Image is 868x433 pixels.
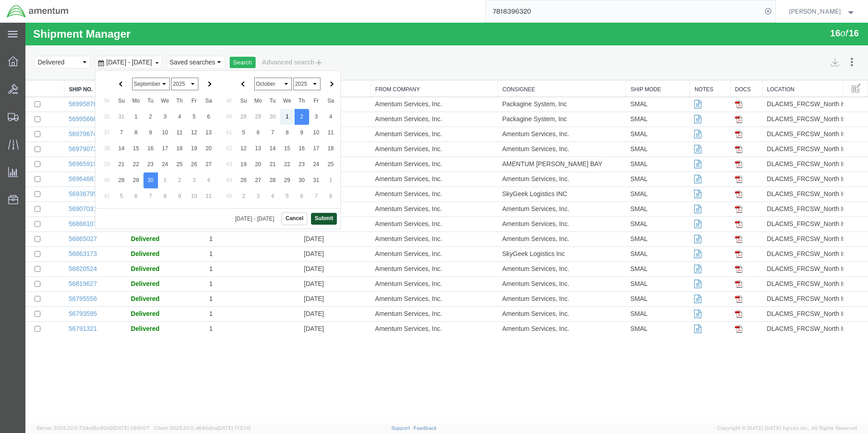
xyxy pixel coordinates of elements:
[226,166,240,182] td: 3
[118,134,133,150] td: 23
[43,108,71,115] a: 56979674
[179,224,274,239] td: 1
[345,74,472,89] td: Amentum Services, Inc.
[274,284,345,299] td: [DATE]
[240,150,255,166] td: 28
[737,134,818,149] td: DLACMS_FRCSW_North Island (UA0108)
[44,63,96,71] a: Ship No.
[600,89,664,104] td: SMAL
[600,284,664,299] td: SMAL
[486,0,762,22] input: Search for shipment number, reference number
[43,153,71,160] a: 56964687
[710,273,717,280] img: pdf.gif
[133,70,147,86] th: We
[345,224,472,239] td: Amentum Services, Inc.
[789,6,856,17] button: [PERSON_NAME]
[43,138,71,145] a: 56965919
[600,254,664,269] td: SMAL
[197,102,211,118] td: 41
[472,74,600,89] td: Packagine System, Inc
[274,239,345,254] td: [DATE]
[710,153,717,160] img: pdf.gif
[197,166,211,182] td: 45
[43,227,71,235] a: 56863173
[737,119,818,134] td: DLACMS_FRCSW_North Island (UA0108)
[414,425,437,431] a: Feedback
[89,118,104,134] td: 14
[269,134,284,150] td: 23
[43,302,71,310] a: 56791321
[74,150,89,166] td: 40
[472,164,600,179] td: SkyGeek Logistics INC
[89,70,104,86] th: Su
[345,209,472,224] td: Amentum Services, Inc.
[133,118,147,134] td: 17
[600,149,664,164] td: SMAL
[255,134,269,150] td: 22
[737,239,818,254] td: DLACMS_FRCSW_North Island (UA0108)
[472,194,600,209] td: Amentum Services, Inc.
[240,118,255,134] td: 14
[274,224,345,239] td: [DATE]
[176,102,191,118] td: 13
[472,299,600,314] td: Amentum Services, Inc.
[600,209,664,224] td: SMAL
[600,239,664,254] td: SMAL
[472,254,600,269] td: Amentum Services, Inc.
[710,243,717,250] img: pdf.gif
[43,257,71,265] a: 56819627
[147,134,162,150] td: 25
[269,118,284,134] td: 16
[737,74,818,89] td: DLACMS_FRCSW_North Island (UA0108)
[133,166,147,182] td: 8
[710,303,717,310] img: pdf.gif
[105,257,134,265] span: Delivered
[345,164,472,179] td: Amentum Services, Inc.
[74,166,89,182] td: 41
[269,150,284,166] td: 30
[240,102,255,118] td: 7
[710,138,717,145] img: pdf.gif
[710,123,717,130] img: pdf.gif
[737,299,818,314] td: DLACMS_FRCSW_North Island (UA0108)
[600,104,664,119] td: SMAL
[345,149,472,164] td: Amentum Services, Inc.
[345,179,472,194] td: Amentum Services, Inc.
[147,118,162,134] td: 18
[43,123,71,130] a: 56979073
[345,269,472,284] td: Amentum Services, Inc.
[710,258,717,265] img: pdf.gif
[298,150,313,166] td: 1
[89,86,104,102] td: 31
[710,198,717,205] img: pdf.gif
[284,134,298,150] td: 24
[742,63,813,71] a: Location
[669,63,700,71] a: Notes
[737,164,818,179] td: DLACMS_FRCSW_North Island (UA0108)
[269,166,284,182] td: 6
[43,212,71,220] a: 56865027
[74,70,89,86] th: W
[162,150,176,166] td: 3
[147,102,162,118] td: 11
[162,70,176,86] th: Fr
[737,58,818,74] th: Location
[391,425,414,431] a: Support
[217,425,251,431] span: [DATE] 17:21:12
[147,70,162,86] th: Th
[79,36,129,43] span: Sep 9th 2025 - Oct 9th 2025
[133,86,147,102] td: 3
[105,272,134,280] span: Delivered
[298,86,313,102] td: 4
[226,70,240,86] th: Mo
[737,179,818,194] td: DLACMS_FRCSW_North Island (UA0108)
[176,118,191,134] td: 20
[105,302,134,310] span: Delivered
[118,118,133,134] td: 16
[204,34,230,46] button: Search
[605,63,660,71] a: Ship Mode
[345,104,472,119] td: Amentum Services, Inc.
[197,70,211,86] th: W
[472,134,600,149] td: AMENTUM [PERSON_NAME] BAY
[104,102,118,118] td: 8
